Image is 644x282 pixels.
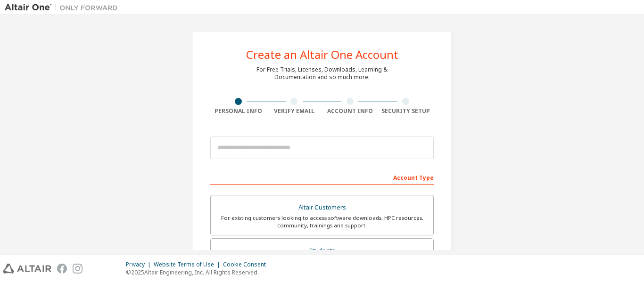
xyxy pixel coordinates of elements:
[256,66,388,81] div: For Free Trials, Licenses, Downloads, Learning & Documentation and so much more.
[378,107,434,115] div: Security Setup
[216,244,428,258] div: Students
[57,264,67,274] img: facebook.svg
[223,261,272,268] div: Cookie Consent
[216,214,428,229] div: For existing customers looking to access software downloads, HPC resources, community, trainings ...
[246,49,398,60] div: Create an Altair One Account
[126,261,154,268] div: Privacy
[216,201,428,214] div: Altair Customers
[126,268,272,276] p: © 2025 Altair Engineering, Inc. All Rights Reserved.
[210,107,266,115] div: Personal Info
[322,107,378,115] div: Account Info
[266,107,322,115] div: Verify Email
[210,169,434,185] div: Account Type
[3,264,51,274] img: altair_logo.svg
[154,261,223,268] div: Website Terms of Use
[5,3,123,12] img: Altair One
[73,264,83,274] img: instagram.svg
